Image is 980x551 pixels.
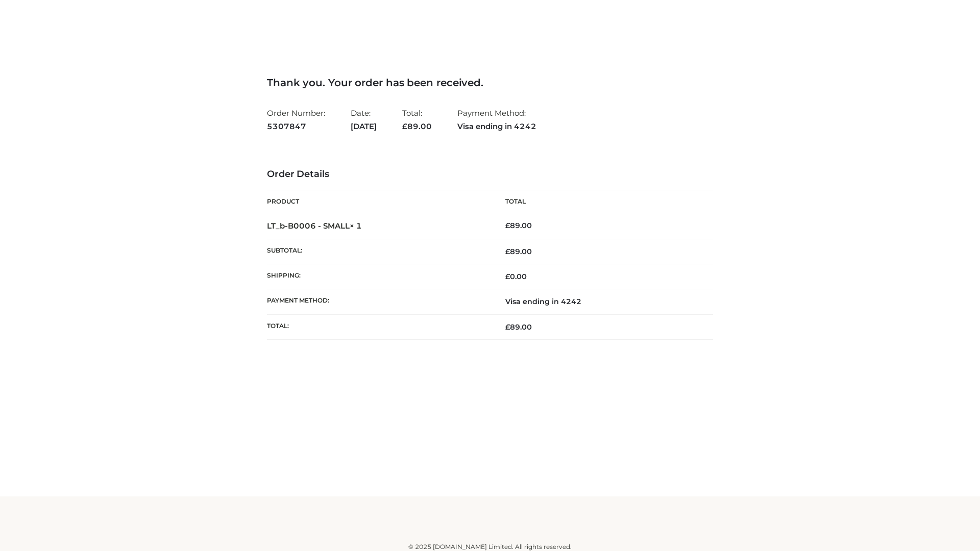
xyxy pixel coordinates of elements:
li: Total: [402,104,432,135]
h3: Thank you. Your order has been received. [267,77,713,89]
span: 89.00 [505,322,532,332]
span: £ [505,272,510,281]
th: Total [490,190,713,213]
li: Order Number: [267,104,325,135]
strong: [DATE] [351,120,377,133]
li: Date: [351,104,377,135]
span: 89.00 [505,247,532,256]
strong: × 1 [350,221,362,231]
strong: LT_b-B0006 - SMALL [267,221,362,231]
strong: Visa ending in 4242 [457,120,536,133]
h3: Order Details [267,169,713,180]
strong: 5307847 [267,120,325,133]
th: Total: [267,314,490,339]
bdi: 0.00 [505,272,527,281]
span: £ [505,221,510,230]
span: 89.00 [402,121,432,131]
td: Visa ending in 4242 [490,289,713,314]
span: £ [505,322,510,332]
li: Payment Method: [457,104,536,135]
th: Payment method: [267,289,490,314]
span: £ [505,247,510,256]
th: Shipping: [267,264,490,289]
th: Subtotal: [267,239,490,264]
bdi: 89.00 [505,221,532,230]
span: £ [402,121,407,131]
th: Product [267,190,490,213]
